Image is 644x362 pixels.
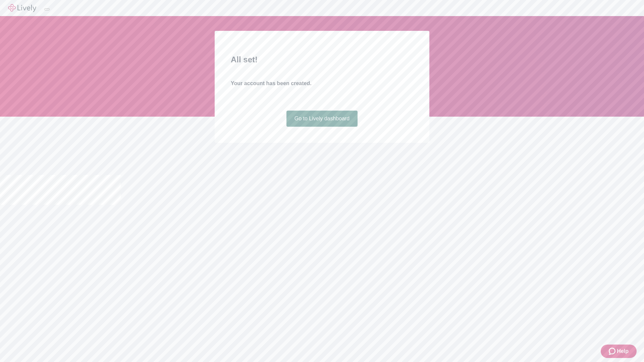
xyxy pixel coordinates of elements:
[286,111,358,127] a: Go to Lively dashboard
[601,345,637,358] button: Zendesk support iconHelp
[617,347,629,355] span: Help
[44,8,50,10] button: Log out
[231,54,413,66] h2: All set!
[609,347,617,355] svg: Zendesk support icon
[8,4,36,12] img: Lively
[231,79,413,87] h4: Your account has been created.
